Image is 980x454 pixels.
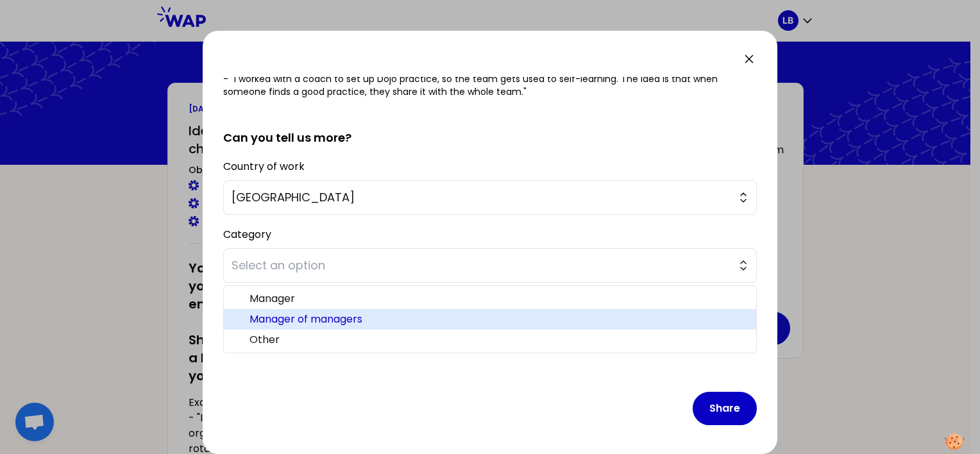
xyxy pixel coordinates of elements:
[223,285,757,353] ul: Select an option
[223,227,271,242] label: Category
[232,189,731,206] span: [GEOGRAPHIC_DATA]
[249,312,746,327] span: Manager of managers
[249,291,746,307] span: Manager
[223,248,757,283] button: Select an option
[232,256,731,274] span: Select an option
[223,159,305,174] label: Country of work
[693,392,757,425] button: Share
[249,332,746,348] span: Other
[223,108,757,147] h2: Can you tell us more?
[223,180,757,215] button: [GEOGRAPHIC_DATA]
